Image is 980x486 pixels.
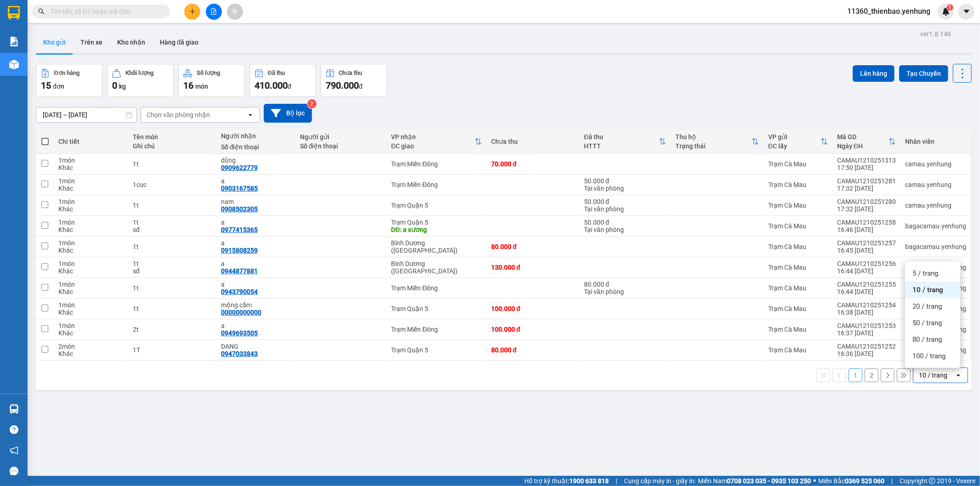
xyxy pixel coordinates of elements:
[391,260,482,275] div: Bình Dương ([GEOGRAPHIC_DATA])
[768,305,828,312] div: Trạm Cà Mau
[133,305,212,312] div: 1t
[912,335,942,344] span: 80 / trang
[764,130,833,154] th: Toggle SortBy
[221,247,258,254] div: 0915808259
[837,309,896,316] div: 16:38 [DATE]
[133,202,212,209] div: 1t
[58,322,124,329] div: 1 món
[58,329,124,337] div: Khác
[837,350,896,357] div: 16:36 [DATE]
[698,476,811,486] span: Miền Nam
[221,239,291,247] div: a
[133,142,212,150] div: Ghi chú
[8,6,20,20] img: logo-vxr
[569,477,609,485] strong: 1900 633 818
[10,425,18,434] span: question-circle
[10,467,18,475] span: message
[58,288,124,295] div: Khác
[189,8,196,15] span: plus
[221,177,291,185] div: a
[183,80,193,91] span: 16
[58,309,124,316] div: Khác
[221,132,291,140] div: Người nhận
[321,64,387,97] button: Chưa thu790.000đ
[197,70,220,76] div: Số lượng
[905,160,966,168] div: camau.yenhung
[955,372,962,379] svg: open
[624,476,696,486] span: Cung cấp máy in - giấy in:
[53,83,64,90] span: đơn
[221,219,291,226] div: a
[133,181,212,188] div: 1cuc
[300,142,382,150] div: Số điện thoại
[391,160,482,168] div: Trạm Miền Đông
[837,281,896,288] div: CAMAU1210251255
[837,198,896,205] div: CAMAU1210251280
[221,343,291,350] div: DANG
[58,247,124,254] div: Khác
[133,260,212,267] div: 1t
[616,476,617,486] span: |
[147,110,210,119] div: Chọn văn phòng nhận
[133,226,212,233] div: sđ
[36,64,102,97] button: Đơn hàng15đơn
[112,80,117,91] span: 0
[584,133,659,141] div: Đã thu
[391,346,482,354] div: Trạm Quận 5
[845,477,884,485] strong: 0369 525 060
[386,130,486,154] th: Toggle SortBy
[51,6,159,17] input: Tìm tên, số ĐT hoặc mã đơn
[391,181,482,188] div: Trạm Miền Đông
[768,142,821,150] div: ĐC lấy
[391,133,474,141] div: VP nhận
[58,343,124,350] div: 2 món
[833,130,901,154] th: Toggle SortBy
[905,138,966,145] div: Nhân viên
[58,350,124,357] div: Khác
[768,160,828,168] div: Trạm Cà Mau
[837,288,896,295] div: 16:44 [DATE]
[948,4,952,11] span: 1
[221,143,291,151] div: Số điện thoại
[837,322,896,329] div: CAMAU1210251253
[491,326,575,333] div: 100.000 đ
[837,267,896,275] div: 16:44 [DATE]
[584,142,659,150] div: HTTT
[912,302,942,311] span: 20 / trang
[9,404,19,414] img: warehouse-icon
[837,239,896,247] div: CAMAU1210251257
[10,446,18,455] span: notification
[840,6,938,17] span: 11360_thienbao.yenhung
[584,281,666,288] div: 80.000 đ
[221,329,258,337] div: 0949693505
[206,4,222,20] button: file-add
[210,8,217,15] span: file-add
[221,267,258,275] div: 0944877881
[768,181,828,188] div: Trạm Cà Mau
[300,133,382,141] div: Người gửi
[865,368,878,382] button: 2
[837,247,896,254] div: 16:45 [DATE]
[919,371,947,380] div: 10 / trang
[768,326,828,333] div: Trạm Cà Mau
[837,226,896,233] div: 16:46 [DATE]
[58,239,124,247] div: 1 món
[768,264,828,271] div: Trạm Cà Mau
[391,219,482,226] div: Trạm Quận 5
[391,305,482,312] div: Trạm Quận 5
[837,260,896,267] div: CAMAU1210251256
[524,476,609,486] span: Hỗ trợ kỹ thuật:
[391,239,482,254] div: Bình Dương ([GEOGRAPHIC_DATA])
[221,309,261,316] div: 00000000000
[359,83,363,90] span: đ
[58,301,124,309] div: 1 món
[584,226,666,233] div: Tại văn phòng
[675,133,752,141] div: Thu hộ
[264,104,312,123] button: Bộ lọc
[905,261,960,368] ul: Menu
[58,205,124,213] div: Khác
[768,133,821,141] div: VP gửi
[963,7,971,16] span: caret-down
[584,219,666,226] div: 50.000 đ
[491,346,575,354] div: 80.000 đ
